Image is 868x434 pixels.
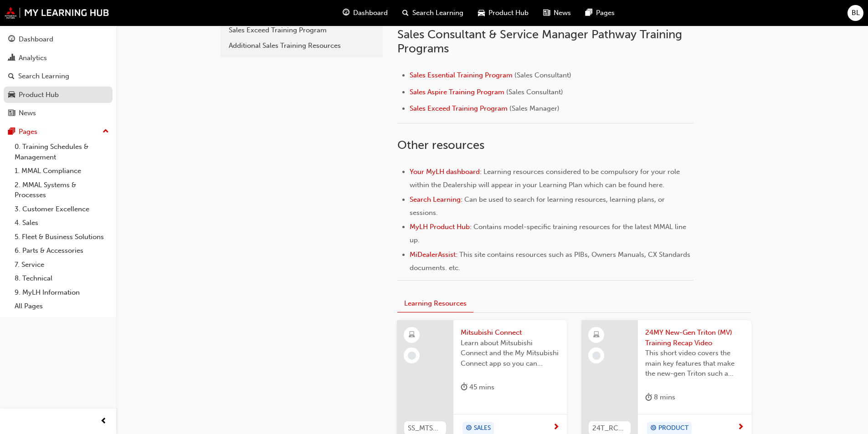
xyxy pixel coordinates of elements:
a: 6. Parts & Accessories [11,244,113,258]
span: search-icon [402,7,409,19]
a: Product Hub [4,87,113,103]
span: car-icon [8,91,15,99]
span: pages-icon [8,128,15,136]
img: mmal [5,7,109,19]
div: Analytics [19,53,47,63]
a: MyLH Product Hub: [410,223,472,231]
span: guage-icon [343,7,349,19]
span: Other resources [397,138,484,152]
a: 2. MMAL Systems & Processes [11,178,113,202]
a: 7. Service [11,258,113,272]
span: news-icon [8,109,15,117]
span: This short video covers the main key features that make the new-gen Triton such a powerhouse. [645,348,744,379]
span: This site contains resources such as PIBs, Owners Manuals, CX Standards documents. etc. [410,250,692,272]
span: Learning resources considered to be compulsory for your role within the Dealership will appear in... [410,168,682,189]
a: Sales Exceed Training Program [224,22,379,38]
span: guage-icon [8,36,15,44]
a: Additional Sales Training Resources [224,38,379,54]
a: search-iconSearch Learning [395,4,471,22]
button: Pages [4,123,113,140]
a: Sales Exceed Training Program [410,104,508,112]
span: chart-icon [8,54,15,62]
span: Search Learning [412,8,463,18]
span: (Sales Manager) [509,104,560,112]
a: guage-iconDashboard [335,4,395,22]
span: 24T_RCPVID_M1 [592,423,627,434]
span: pages-icon [586,7,592,19]
a: 8. Technical [11,271,113,286]
span: PRODUCT [658,423,688,434]
a: Search Learning: [410,195,462,204]
span: (Sales Consultant) [514,71,571,79]
button: Learning Resources [397,295,473,313]
a: Sales Aspire Training Program [410,88,504,96]
div: 8 mins [645,392,675,403]
span: Mitsubishi Connect [461,327,560,338]
a: Search Learning [4,68,113,85]
a: car-iconProduct Hub [471,4,536,22]
div: News [19,108,36,118]
span: learningResourceType_ELEARNING-icon [409,329,415,341]
span: Learn about Mitsubishi Connect and the My Mitsubishi Connect app so you can explain its key featu... [461,338,560,369]
div: Dashboard [19,34,53,45]
span: duration-icon [645,392,652,403]
span: SS_MTSBSHCNNCT_M1 [408,423,442,434]
a: 3. Customer Excellence [11,202,113,216]
span: news-icon [543,7,550,19]
span: duration-icon [461,382,467,393]
span: Can be used to search for learning resources, learning plans, or sessions. [410,195,667,217]
span: next-icon [737,424,744,432]
a: All Pages [11,299,113,313]
div: Additional Sales Training Resources [229,41,375,51]
span: Contains model-specific training resources for the latest MMAL line up. [410,223,688,244]
button: BL [847,5,863,21]
div: Pages [19,127,37,137]
div: Product Hub [19,90,59,100]
span: 24MY New-Gen Triton (MV) Training Recap Video [645,327,744,348]
span: Product Hub [488,8,529,18]
span: SALES [474,423,491,434]
span: learningResourceType_ELEARNING-icon [593,329,600,341]
span: Pages [596,8,615,18]
a: 5. Fleet & Business Solutions [11,230,113,244]
span: learningRecordVerb_NONE-icon [408,352,416,360]
span: up-icon [103,126,109,138]
button: DashboardAnalyticsSearch LearningProduct HubNews [4,29,113,123]
span: News [554,8,571,18]
a: 4. Sales [11,216,113,230]
a: News [4,105,113,122]
a: pages-iconPages [578,4,622,22]
div: 45 mins [461,382,494,393]
a: Sales Essential Training Program [410,71,513,79]
a: 0. Training Schedules & Management [11,140,113,164]
div: Sales Exceed Training Program [229,25,375,36]
span: Sales Consultant & Service Manager Pathway Training Programs [397,27,685,56]
a: 9. MyLH Information [11,286,113,300]
span: BL [852,8,860,18]
span: car-icon [478,7,485,19]
span: search-icon [8,72,15,81]
a: MiDealerAssist: [410,250,457,259]
a: 1. MMAL Compliance [11,164,113,178]
span: (Sales Consultant) [506,88,563,96]
a: news-iconNews [536,4,578,22]
a: Dashboard [4,31,113,48]
a: Analytics [4,50,113,66]
span: next-icon [553,424,560,432]
div: Search Learning [18,71,69,82]
span: learningRecordVerb_NONE-icon [592,352,601,360]
a: Your MyLH dashboard: [410,168,482,176]
span: Dashboard [353,8,388,18]
span: prev-icon [100,416,107,427]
